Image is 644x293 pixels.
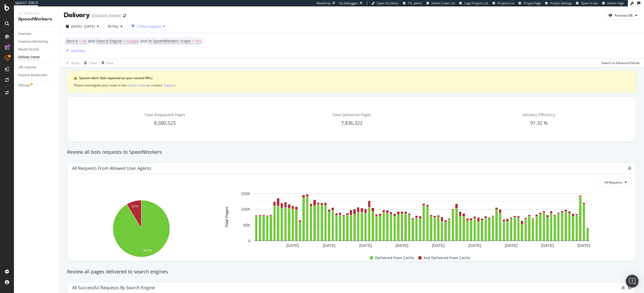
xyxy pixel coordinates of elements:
div: Delivery [64,11,90,20]
div: Review all pages delivered to search engines [64,268,639,275]
text: 0 [248,239,250,243]
span: Search Engine [96,38,122,43]
a: Explorer Bookmarks [18,72,56,78]
text: [DATE] [505,243,517,248]
span: [DATE] - [DATE] [71,24,95,29]
span: Open Viz Editor [377,1,399,5]
text: [DATE] [396,243,408,248]
div: Delivery Center [18,54,40,60]
span: Google [126,37,139,45]
a: Open Viz Editor [371,1,399,5]
span: 7,836,322 [341,120,363,126]
text: 8.7% [132,205,138,208]
text: [DATE] [469,243,481,248]
span: FTL admin [408,1,422,5]
a: Render Quality [18,47,56,52]
div: All Requests from Allowed User Agents [72,166,151,171]
a: Delivery Center [18,54,56,60]
a: Project Settings [545,1,572,5]
a: Logs Projects List [459,1,488,5]
span: In SpeedWorkers Scope [148,38,191,43]
div: arrow-right-arrow-left [123,14,126,18]
div: 2 Filters Applied [137,24,161,29]
text: Total Pages [224,207,229,228]
span: Not Delivered from Cache [424,255,470,261]
div: System alert: fails reported on your tested URLs [79,76,630,80]
a: Open in dev [576,1,598,5]
div: Save [106,61,114,65]
span: All [82,37,87,45]
div: bug [628,166,631,170]
div: Settings [18,83,30,88]
div: [DOMAIN_NAME] [92,13,121,19]
span: Project Settings [550,1,572,5]
svg: A chart. [213,191,631,250]
span: Logs Projects List [464,1,488,5]
span: Device [66,38,78,43]
span: = [79,38,81,43]
div: Activation [18,11,55,16]
button: Clear [82,58,97,67]
a: Settings [18,83,56,88]
text: [DATE] [359,243,372,248]
text: [DATE] [323,243,335,248]
span: Open in dev [581,1,598,5]
a: URL Explorer [18,65,56,70]
div: control center [126,83,147,87]
div: Switch to Advanced Mode [601,61,640,65]
span: and [140,38,147,43]
div: Add Filter [71,49,85,53]
div: ReadOnly: [317,1,331,5]
div: Render Quality [18,47,39,52]
text: [DATE] [432,243,445,248]
a: Inventory Monitoring [18,39,56,45]
text: [DATE] [541,243,554,248]
div: URL Explorer [18,65,36,70]
span: = [192,38,194,43]
div: warning banner [67,71,636,92]
button: Apply [64,58,79,67]
svg: A chart. [72,197,210,261]
text: [DATE] [286,243,299,248]
div: Please investigate your issue in the or contact . [74,83,630,88]
button: Support [163,83,175,88]
span: Admin Crawl List [431,1,455,5]
div: Inventory Monitoring [18,39,48,45]
span: By Day [106,24,118,28]
div: bug [621,286,625,290]
button: By Day [106,22,125,31]
div: Support [163,83,175,87]
div: Apply [71,61,79,65]
a: Project Page [518,1,541,5]
div: Review all bots requests to SpeedWorkers [64,149,639,156]
div: Overview [18,31,31,37]
span: Yes [195,37,201,45]
div: Open Intercom Messenger [626,275,639,288]
span: 8,580,523 [154,120,175,126]
a: Admin Crawl List [426,1,455,5]
button: Save [100,58,114,67]
div: All Successful Requests by Search Engine [72,285,155,290]
a: Admin Page [602,1,624,5]
div: Explorer Bookmarks [18,72,47,78]
button: [DATE] - [DATE] [64,22,101,31]
a: Overview [18,31,56,37]
button: control center [126,83,147,88]
span: 91.32 % [530,120,548,126]
span: Admin Page [607,1,624,5]
a: Projects List [492,1,514,5]
text: 91.3% [143,249,152,252]
text: 100K [241,207,250,212]
a: FTL admin [403,1,422,5]
text: 150K [241,191,250,196]
div: Clear [89,61,97,65]
text: [DATE] [578,243,590,248]
span: Project Page [524,1,541,5]
button: Switch to Advanced Mode [599,58,640,67]
button: 2 Filters Applied [129,22,167,31]
span: Projects List [497,1,514,5]
button: Preview URL [606,11,640,20]
span: and [88,38,95,43]
button: Add Filter [64,47,85,54]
